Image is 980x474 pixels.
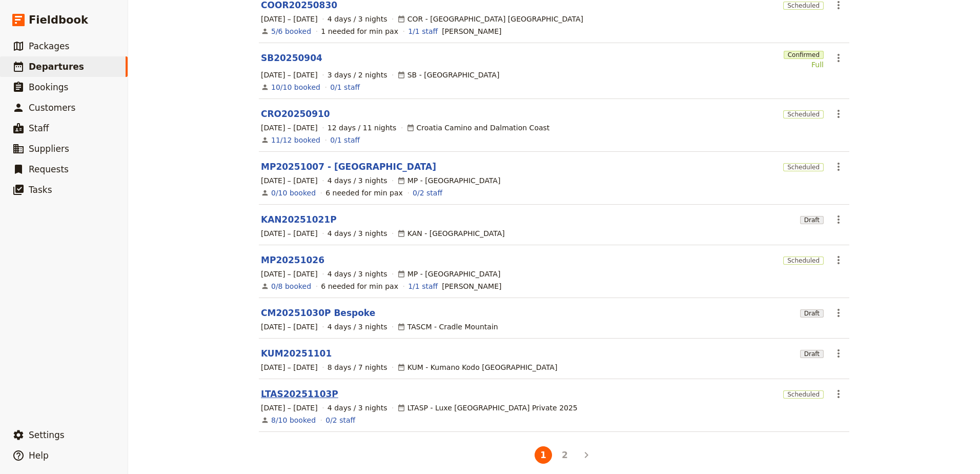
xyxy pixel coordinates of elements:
a: View the bookings for this departure [271,82,320,92]
span: Lisa Marshall [442,26,501,36]
span: [DATE] – [DATE] [261,175,318,186]
a: KUM20251101 [261,347,332,360]
a: CRO20250910 [261,108,330,120]
span: Draft [800,309,824,318]
span: 4 days / 3 nights [328,175,387,186]
span: [DATE] – [DATE] [261,269,318,279]
a: View the bookings for this departure [271,26,311,36]
button: Actions [830,49,847,67]
div: Croatia Camino and Dalmation Coast [406,123,550,133]
span: Settings [29,430,65,440]
a: 1/1 staff [408,26,438,36]
span: 3 days / 2 nights [328,70,387,80]
span: Staff [29,123,49,133]
div: Full [784,60,824,70]
a: 0/1 staff [330,82,360,92]
span: Help [29,450,49,461]
a: LTAS20251103P [261,388,338,400]
div: SB - [GEOGRAPHIC_DATA] [397,70,500,80]
span: 8 days / 7 nights [328,362,387,372]
div: COR - [GEOGRAPHIC_DATA] [GEOGRAPHIC_DATA] [397,14,583,24]
span: [DATE] – [DATE] [261,228,318,239]
a: 0/1 staff [330,135,360,145]
div: 1 needed for min pax [321,26,398,36]
span: Bookings [29,82,68,92]
span: [DATE] – [DATE] [261,362,318,372]
span: [DATE] – [DATE] [261,322,318,332]
div: KAN - [GEOGRAPHIC_DATA] [397,228,505,239]
a: SB20250904 [261,52,322,64]
div: MP - [GEOGRAPHIC_DATA] [397,269,501,279]
span: 4 days / 3 nights [328,228,387,239]
a: View the bookings for this departure [271,135,320,145]
a: View the bookings for this departure [271,415,316,425]
span: Draft [800,350,824,358]
span: [DATE] – [DATE] [261,14,318,24]
span: Fieldbook [29,12,88,28]
div: 6 needed for min pax [325,188,403,198]
a: MP20251007 - [GEOGRAPHIC_DATA] [261,161,436,173]
ul: Pagination [511,444,597,466]
div: MP - [GEOGRAPHIC_DATA] [397,175,501,186]
button: Actions [830,251,847,269]
button: Actions [830,105,847,123]
span: 4 days / 3 nights [328,322,387,332]
button: Actions [830,304,847,322]
span: [DATE] – [DATE] [261,403,318,413]
span: 4 days / 3 nights [328,14,387,24]
a: MP20251026 [261,254,324,266]
span: Requests [29,164,69,174]
span: [DATE] – [DATE] [261,70,318,80]
span: Packages [29,41,69,51]
button: Actions [830,158,847,175]
button: Next [578,446,595,464]
span: Scheduled [783,390,824,399]
span: Customers [29,103,75,113]
span: Draft [800,216,824,224]
div: TASCM - Cradle Mountain [397,322,498,332]
div: KUM - Kumano Kodo [GEOGRAPHIC_DATA] [397,362,558,372]
span: Scheduled [783,110,824,118]
span: Suppliers [29,144,69,154]
span: Scheduled [783,256,824,265]
button: Actions [830,211,847,228]
span: 4 days / 3 nights [328,403,387,413]
span: 4 days / 3 nights [328,269,387,279]
a: View the bookings for this departure [271,188,316,198]
a: CM20251030P Bespoke [261,307,375,319]
span: Confirmed [784,51,824,59]
button: Actions [830,345,847,362]
button: Actions [830,385,847,403]
div: 6 needed for min pax [321,281,398,291]
span: Scheduled [783,163,824,171]
a: View the bookings for this departure [271,281,311,291]
span: Melinda Russell [442,281,501,291]
a: 1/1 staff [408,281,438,291]
span: Departures [29,62,84,72]
div: LTASP - Luxe [GEOGRAPHIC_DATA] Private 2025 [397,403,578,413]
button: 2 [556,446,574,464]
button: 1 [535,446,552,464]
a: KAN20251021P [261,213,337,226]
span: Tasks [29,185,52,195]
a: 0/2 staff [413,188,442,198]
span: 12 days / 11 nights [328,123,397,133]
span: Scheduled [783,2,824,10]
a: 0/2 staff [325,415,355,425]
span: [DATE] – [DATE] [261,123,318,133]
